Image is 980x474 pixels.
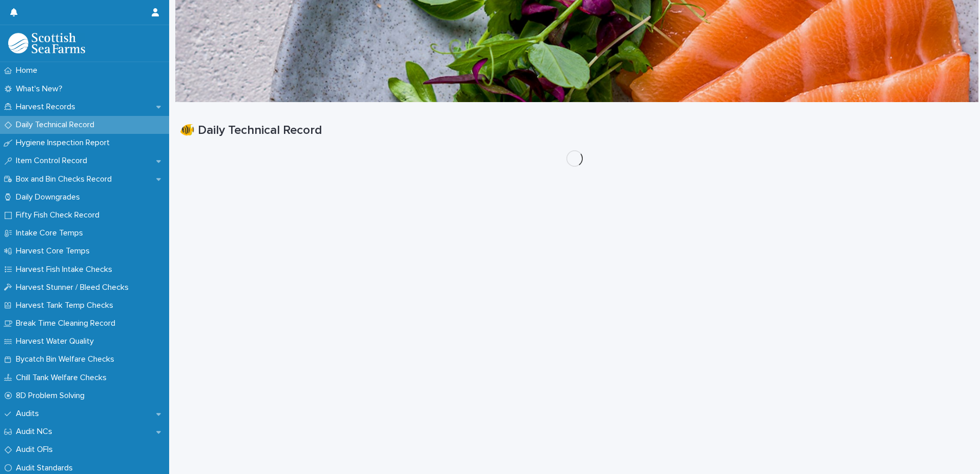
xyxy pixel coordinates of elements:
p: Daily Downgrades [12,192,88,202]
p: What's New? [12,84,71,94]
p: Audit NCs [12,427,60,437]
p: Break Time Cleaning Record [12,319,124,328]
p: Harvest Records [12,102,84,112]
p: Hygiene Inspection Report [12,138,118,148]
p: Audit Standards [12,463,81,473]
h1: 🐠 Daily Technical Record [179,123,970,138]
img: mMrefqRFQpe26GRNOUkG [8,33,85,53]
p: Harvest Stunner / Bleed Checks [12,283,137,292]
p: Harvest Water Quality [12,337,102,346]
p: Item Control Record [12,156,95,166]
p: Chill Tank Welfare Checks [12,373,115,383]
p: 8D Problem Solving [12,391,93,401]
p: Daily Technical Record [12,120,103,130]
p: Fifty Fish Check Record [12,210,108,220]
p: Audit OFIs [12,445,61,455]
p: Audits [12,409,47,419]
p: Bycatch Bin Welfare Checks [12,354,122,364]
p: Home [12,66,46,75]
p: Box and Bin Checks Record [12,174,120,184]
p: Harvest Tank Temp Checks [12,301,121,310]
p: Harvest Fish Intake Checks [12,265,120,274]
p: Harvest Core Temps [12,246,98,256]
p: Intake Core Temps [12,228,91,238]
